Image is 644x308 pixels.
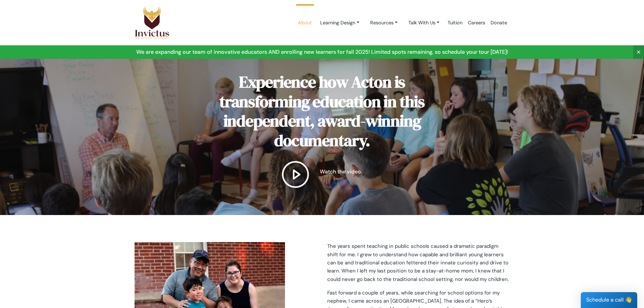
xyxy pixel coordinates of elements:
[135,6,170,40] img: Logo
[488,8,510,37] a: Donate
[199,161,446,188] a: Watch the video.
[315,17,365,29] a: Learning Design
[445,8,465,37] a: Tuition
[581,292,637,308] div: Schedule a call 👋
[295,8,315,37] a: About
[403,17,445,29] a: Talk With Us
[327,242,510,283] p: The years spent teaching in public schools caused a dramatic paradigm shift for me. I grew to und...
[282,161,309,188] img: play button
[320,168,362,176] p: Watch the video.
[465,8,488,37] a: Careers
[365,17,403,29] a: Resources
[199,72,446,150] h2: Experience how Acton is transforming education in this independent, award-winning documentary.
